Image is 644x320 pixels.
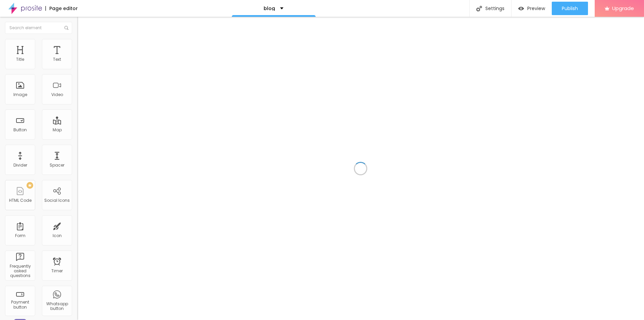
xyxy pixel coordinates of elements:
span: Publish [562,6,578,11]
div: Title [16,57,24,62]
div: HTML Code [9,198,32,203]
div: Social Icons [44,198,70,203]
div: Video [51,92,63,97]
div: Image [13,92,27,97]
div: Spacer [50,163,64,168]
span: Preview [527,6,545,11]
div: Form [15,233,25,238]
input: Search element [5,22,72,34]
div: Payment button [7,300,33,310]
div: Page editor [45,6,78,11]
div: Divider [13,163,27,168]
div: Button [13,128,27,132]
div: Icon [53,233,62,238]
p: blog [264,6,275,11]
img: Icone [64,26,68,30]
button: Publish [552,2,588,15]
div: Frequently asked questions [7,264,33,278]
span: Upgrade [612,5,634,11]
div: Whatsapp button [44,302,70,311]
button: Preview [512,2,552,15]
div: Text [53,57,61,62]
img: view-1.svg [518,6,524,11]
div: Map [53,128,62,132]
img: Icone [476,6,482,11]
div: Timer [51,269,63,273]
